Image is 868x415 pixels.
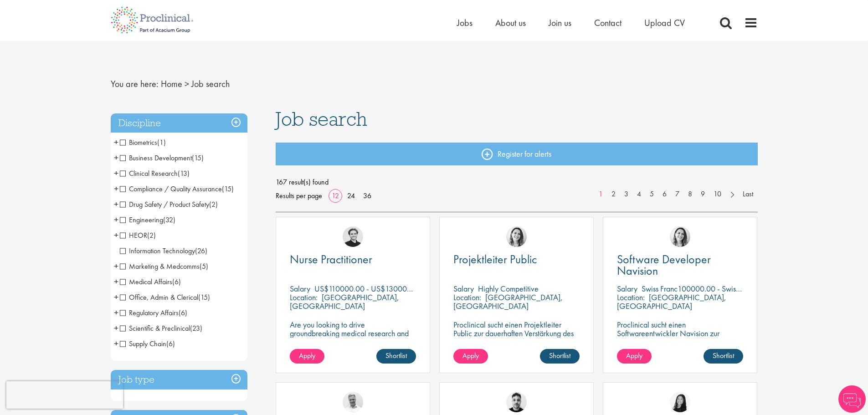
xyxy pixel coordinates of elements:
[343,392,363,412] img: Joshua Bye
[114,275,118,288] span: +
[120,138,166,147] span: Biometrics
[163,215,175,225] span: (32)
[120,292,210,302] span: Office, Admin & Clerical
[607,189,620,200] a: 2
[120,138,157,147] span: Biometrics
[120,339,175,348] span: Supply Chain
[120,246,195,256] span: Information Technology
[696,189,709,200] a: 9
[114,166,118,180] span: +
[617,292,726,311] p: [GEOGRAPHIC_DATA], [GEOGRAPHIC_DATA]
[290,292,399,311] p: [GEOGRAPHIC_DATA], [GEOGRAPHIC_DATA]
[120,215,163,225] span: Engineering
[166,339,175,348] span: (6)
[478,283,539,294] p: Highly Competitive
[192,153,204,163] span: (15)
[632,189,646,200] a: 4
[314,283,457,294] p: US$110000.00 - US$130000.00 per annum
[157,138,166,147] span: (1)
[114,228,118,242] span: +
[617,320,743,364] p: Proclinical sucht einen Softwareentwickler Navision zur dauerhaften Verstärkung des Teams unseres...
[120,153,192,163] span: Business Development
[111,370,247,389] h3: Job type
[495,17,526,29] a: About us
[709,189,726,200] a: 10
[114,213,118,226] span: +
[838,385,866,413] img: Chatbot
[683,189,697,200] a: 8
[222,184,234,194] span: (15)
[670,226,690,247] img: Nur Ergiydiren
[343,226,363,247] img: Nico Kohlwes
[462,351,479,360] span: Apply
[120,200,209,209] span: Drug Safety / Product Safety
[594,189,607,200] a: 1
[120,277,181,287] span: Medical Affairs
[644,17,685,29] a: Upload CV
[195,246,207,256] span: (26)
[114,290,118,304] span: +
[198,292,210,302] span: (15)
[344,191,358,200] a: 24
[120,277,172,287] span: Medical Affairs
[594,17,621,29] a: Contact
[120,215,175,225] span: Engineering
[617,349,652,364] a: Apply
[111,113,247,133] h3: Discipline
[290,292,318,302] span: Location:
[617,251,711,278] span: Software Developer Navision
[457,17,473,29] a: Jobs
[120,323,190,333] span: Scientific & Preclinical
[617,292,645,302] span: Location:
[209,200,218,209] span: (2)
[120,323,202,333] span: Scientific & Preclinical
[276,107,367,131] span: Job search
[120,261,208,271] span: Marketing & Medcomms
[114,321,118,335] span: +
[290,251,372,267] span: Nurse Practitioner
[276,175,758,189] span: 167 result(s) found
[120,184,234,194] span: Compliance / Quality Assurance
[120,169,190,178] span: Clinical Research
[329,191,342,200] a: 12
[506,392,527,412] img: Dean Fisher
[453,251,537,267] span: Projektleiter Public
[620,189,633,200] a: 3
[549,17,571,29] a: Join us
[114,151,118,164] span: +
[453,254,580,265] a: Projektleiter Public
[114,337,118,350] span: +
[453,292,563,311] p: [GEOGRAPHIC_DATA], [GEOGRAPHIC_DATA]
[671,189,684,200] a: 7
[120,308,179,318] span: Regulatory Affairs
[161,78,182,90] a: breadcrumb link
[376,349,416,364] a: Shortlist
[190,323,202,333] span: (23)
[114,197,118,211] span: +
[111,78,159,90] span: You are here:
[453,292,481,302] span: Location:
[120,261,200,271] span: Marketing & Medcomms
[670,392,690,412] a: Numhom Sudsok
[290,254,416,265] a: Nurse Practitioner
[645,189,658,200] a: 5
[200,261,208,271] span: (5)
[704,349,743,364] a: Shortlist
[114,182,118,195] span: +
[738,189,758,200] a: Last
[120,200,218,209] span: Drug Safety / Product Safety
[185,78,189,90] span: >
[626,351,642,360] span: Apply
[642,283,828,294] p: Swiss Franc100000.00 - Swiss Franc110000.00 per annum
[658,189,671,200] a: 6
[6,381,123,409] iframe: reCAPTCHA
